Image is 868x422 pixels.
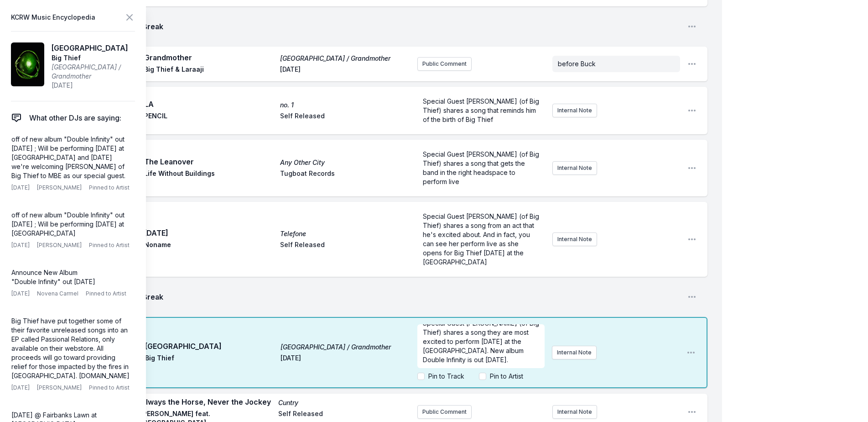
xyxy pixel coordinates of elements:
[552,161,597,175] button: Internal Note
[558,60,596,68] span: before Buck
[687,164,696,173] button: Open playlist item options
[280,240,411,251] span: Self Released
[144,111,275,122] span: PENCIL
[11,135,131,180] p: off of new album "Double Infinity" out [DATE] ; Will be performing [DATE] at [GEOGRAPHIC_DATA] an...
[144,169,275,180] span: Life Without Buildings
[280,100,411,110] span: no. 1
[89,184,130,191] span: Pinned to Artist
[11,11,95,24] span: KCRW Music Encyclopedia
[37,290,78,297] span: Novena Carmel
[29,112,121,123] span: What other DJs are saying:
[52,53,135,63] span: Big Thief
[52,42,135,53] span: [GEOGRAPHIC_DATA]
[144,240,275,251] span: Noname
[144,227,275,238] span: [DATE]
[552,232,597,246] button: Internal Note
[144,52,275,63] span: Grandmother
[552,346,597,359] button: Internal Note
[142,21,680,32] span: Break
[280,65,411,76] span: [DATE]
[687,407,696,417] button: Open playlist item options
[37,384,82,391] span: [PERSON_NAME]
[11,290,30,297] span: [DATE]
[11,242,30,249] span: [DATE]
[11,316,131,380] p: Big Thief have put together some of their favorite unreleased songs into an EP called Passional R...
[89,242,130,249] span: Pinned to Artist
[11,268,131,277] p: Announce New Album
[423,319,541,364] span: Special Guest [PERSON_NAME] (of Big Thief) shares a song they are most excited to perform [DATE] ...
[11,211,131,238] p: off of new album "Double Infinity" out [DATE] ; Will be performing [DATE] at [GEOGRAPHIC_DATA]
[417,57,472,71] button: Public Comment
[280,158,411,167] span: Any Other City
[280,169,411,180] span: Tugboat Records
[687,59,696,69] button: Open playlist item options
[89,384,130,391] span: Pinned to Artist
[687,292,696,301] button: Open playlist item options
[86,290,126,297] span: Pinned to Artist
[145,353,275,364] span: Big Thief
[280,54,411,63] span: [GEOGRAPHIC_DATA] / Grandmother
[490,372,523,381] label: Pin to Artist
[144,65,275,76] span: Big Thief & Laraaji
[280,229,411,238] span: Telefone
[144,99,275,110] span: LA
[552,104,597,117] button: Internal Note
[144,156,275,167] span: The Leanover
[11,42,44,86] img: Los Angeles / Grandmother
[423,212,541,266] span: Special Guest [PERSON_NAME] (of Big Thief) shares a song from an act that he's excited about. And...
[52,81,135,90] span: [DATE]
[423,97,541,123] span: Special Guest [PERSON_NAME] (of Big Thief) shares a song that reminds him of the birth of Big Thief
[11,184,30,191] span: [DATE]
[428,372,464,381] label: Pin to Track
[142,291,680,302] span: Break
[52,63,135,81] span: [GEOGRAPHIC_DATA] / Grandmother
[37,184,82,191] span: [PERSON_NAME]
[417,405,472,419] button: Public Comment
[686,348,696,357] button: Open playlist item options
[552,405,597,419] button: Internal Note
[145,341,275,352] span: [GEOGRAPHIC_DATA]
[687,235,696,244] button: Open playlist item options
[280,111,411,122] span: Self Released
[281,343,411,352] span: [GEOGRAPHIC_DATA] / Grandmother
[687,106,696,115] button: Open playlist item options
[281,353,411,364] span: [DATE]
[11,384,30,391] span: [DATE]
[140,396,273,407] span: Always the Horse, Never the Jockey
[423,150,541,185] span: Special Guest [PERSON_NAME] (of Big Thief) shares a song that gets the band in the right headspac...
[278,398,411,407] span: Cuntry
[37,242,82,249] span: [PERSON_NAME]
[11,277,131,286] p: "Double Infinity" out [DATE]
[687,22,696,31] button: Open playlist item options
